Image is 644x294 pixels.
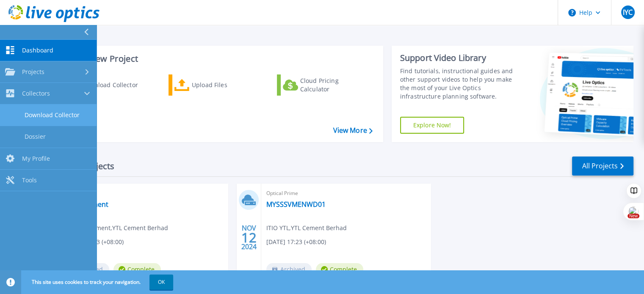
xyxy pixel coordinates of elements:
[623,9,633,16] span: IYC
[266,263,312,276] span: Archived
[300,77,368,93] div: Cloud Pricing Calculator
[400,67,522,101] div: Find tutorials, instructional guides and other support videos to help you make the most of your L...
[192,77,260,93] div: Upload Files
[22,68,44,76] span: Projects
[22,90,50,97] span: Collectors
[82,77,149,93] div: Download Collector
[333,126,372,135] a: View More
[169,74,263,96] a: Upload Files
[241,234,257,241] span: 12
[22,176,37,184] span: Tools
[277,74,371,96] a: Cloud Pricing Calculator
[64,223,168,233] span: ITIO YTL Cement , YTL Cement Berhad
[64,189,223,198] span: Optical Prime
[400,117,464,134] a: Explore Now!
[241,222,257,253] div: NOV 2024
[22,155,50,162] span: My Profile
[400,52,522,63] div: Support Video Library
[266,200,326,209] a: MYSSSVMENWD01
[572,157,633,176] a: All Projects
[266,189,426,198] span: Optical Prime
[60,74,155,96] a: Download Collector
[266,237,326,247] span: [DATE] 17:23 (+08:00)
[316,263,363,276] span: Complete
[23,275,173,290] span: This site uses cookies to track your navigation.
[60,54,372,63] h3: Start a New Project
[113,263,161,276] span: Complete
[22,47,53,54] span: Dashboard
[149,275,173,290] button: OK
[266,223,347,233] span: ITIO YTL , YTL Cement Berhad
